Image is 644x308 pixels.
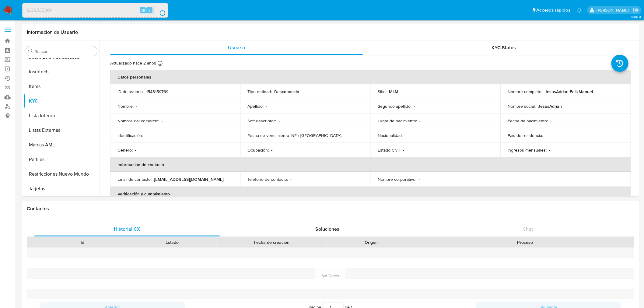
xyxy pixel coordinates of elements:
p: Nombre completo : [508,89,543,94]
p: - [414,103,415,109]
p: Fecha de nacimiento : [508,118,548,124]
p: - [405,133,406,138]
p: JesusAdrian [538,103,562,109]
p: Nacionalidad : [378,133,403,138]
span: Soluciones [316,226,340,233]
p: Género : [117,147,133,153]
span: KYC Status [492,44,516,51]
p: - [291,177,292,182]
p: País de residencia : [508,133,543,138]
a: Notificaciones [577,8,582,13]
p: Fecha de vencimiento INE / [GEOGRAPHIC_DATA] : [248,133,342,138]
input: Buscar usuario o caso... [23,6,168,14]
p: - [419,118,421,124]
p: - [546,133,547,138]
p: Nombre social : [508,103,536,109]
p: [EMAIL_ADDRESS][DOMAIN_NAME] [154,177,224,182]
button: Perfiles [23,152,100,167]
button: Marcas AML [23,138,100,152]
p: Email de contacto : [117,177,152,182]
button: KYC [23,94,100,108]
p: - [135,147,136,153]
p: - [345,133,346,138]
p: - [162,118,163,124]
p: - [419,177,420,182]
p: - [279,118,280,124]
p: - [403,147,404,153]
p: MLM [389,89,398,94]
span: Usuario [228,44,245,51]
span: s [149,7,150,13]
div: Fecha de creación [221,239,322,245]
button: Lista Interna [23,108,100,123]
p: Nombre del comercio : [117,118,159,124]
div: Estado [131,239,212,245]
p: Ingresos mensuales : [508,147,547,153]
button: Insurtech [23,65,100,79]
p: Soft descriptor : [248,118,276,124]
p: Identificación : [117,133,143,138]
button: Tarjetas [23,181,100,196]
p: Actualizado hace 2 años [110,60,156,66]
button: Restricciones Nuevo Mundo [23,167,100,181]
a: Salir [633,7,639,13]
button: Listas Externas [23,123,100,138]
th: Información de contacto [110,157,631,172]
p: Sitio : [378,89,387,94]
h1: Información de Usuario [27,29,78,35]
p: Desconocido [275,89,299,94]
span: Alt [140,7,145,13]
p: Tipo entidad : [248,89,272,94]
div: Proceso [420,239,630,245]
th: Datos personales [110,70,631,84]
p: - [551,118,552,124]
div: Id [42,239,123,245]
p: 1543159769 [146,89,168,94]
button: Buscar [28,49,33,54]
h1: Contactos [27,206,634,212]
p: JesusAdrian FelixManuel [545,89,593,94]
p: Nombre corporativo : [378,177,416,182]
p: - [136,103,137,109]
span: Accesos rápidos [537,7,571,13]
p: Nombre : [117,103,134,109]
p: - [266,103,268,109]
button: Items [23,79,100,94]
p: Estado Civil : [378,147,400,153]
p: Teléfono de contacto : [248,177,288,182]
button: search-icon [153,6,166,15]
th: Verificación y cumplimiento [110,187,631,201]
span: Historial CX [114,226,140,233]
p: ID de usuario : [117,89,144,94]
p: - [145,133,147,138]
input: Buscar [34,49,95,54]
p: Lugar de nacimiento : [378,118,417,124]
div: Origen [331,239,412,245]
span: Chat [523,226,533,233]
p: - [549,147,551,153]
p: - [271,147,273,153]
p: Ocupación : [248,147,269,153]
p: Apellido : [248,103,264,109]
p: marianathalie.grajeda@mercadolibre.com.mx [597,7,631,13]
p: Segundo apellido : [378,103,411,109]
